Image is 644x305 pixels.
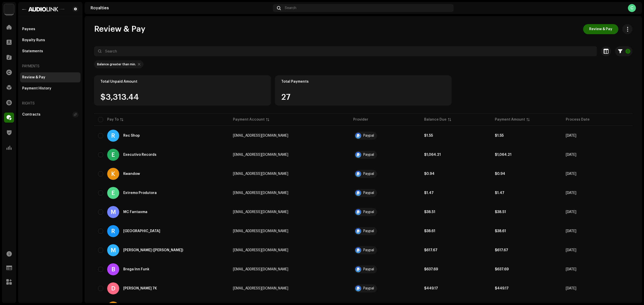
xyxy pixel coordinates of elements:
[424,229,435,233] strong: $38.61
[20,35,80,45] re-m-nav-item: Royalty Runs
[123,268,149,271] div: Brega Inn Funk
[424,210,435,214] strong: $38.51
[353,208,416,216] span: Paypal
[363,287,374,290] div: Paypal
[566,172,576,176] span: Oct 10, 2025
[123,287,157,290] div: DJ Emerson 7K
[353,284,416,292] span: Paypal
[625,49,630,54] p-badge: 1
[107,244,119,256] div: M
[94,75,271,106] re-o-card-value: Total Unpaid Amount
[94,46,597,56] input: Search
[424,117,447,122] div: Balance Due
[495,229,506,233] strong: $38.61
[20,97,80,110] re-a-nav-header: Rights
[566,134,576,137] span: Oct 10, 2025
[495,268,509,271] strong: $637.69
[107,225,119,237] div: R
[233,268,288,271] span: bregainnfunk@gmail.com
[424,268,438,271] strong: $637.69
[233,191,288,195] span: shatog4@gmail.com
[424,172,434,176] strong: $0.94
[233,287,288,290] span: emmersantos7@icloud.com
[424,248,437,252] span: $617.67
[615,46,632,56] button: 1
[583,24,618,34] button: Review & Pay
[123,172,140,176] div: Kwandow
[495,248,508,252] strong: $617.67
[363,268,374,271] div: Paypal
[107,117,119,122] div: Pay To
[353,246,416,254] span: Paypal
[123,248,183,252] div: MC Lobão (certo)
[363,210,374,214] div: Paypal
[363,229,374,233] div: Paypal
[123,134,140,137] div: Rec Shop
[4,4,14,14] img: 730b9dfe-18b5-4111-b483-f30b0c182d82
[363,191,374,195] div: Paypal
[107,130,119,142] div: R
[91,6,271,10] div: Royalties
[566,229,576,233] span: Oct 10, 2025
[495,134,504,137] strong: $1.55
[233,248,288,252] span: realmclobao@gmail.com
[353,170,416,178] span: Paypal
[353,227,416,235] span: Paypal
[495,153,511,157] strong: $1,064.21
[495,287,509,290] strong: $449.17
[363,248,374,252] div: Paypal
[363,172,374,176] div: Paypal
[123,210,147,214] div: MC Fantaxma
[20,46,80,56] re-m-nav-item: Statements
[107,263,119,275] div: B
[123,153,156,157] div: Executivo Records
[22,75,45,79] div: Review & Pay
[233,210,288,214] span: leandroalexandrebatistajunior@gmail.com
[233,229,288,233] span: ruanphelypee@hotmail.com
[107,282,119,294] div: D
[97,62,136,66] div: Balance greater than min.
[22,49,43,53] div: Statements
[353,265,416,273] span: Paypal
[233,172,288,176] span: kwandowOG@gmail.com
[22,86,51,90] div: Payment History
[566,268,576,271] span: Oct 10, 2025
[566,248,576,252] span: Oct 10, 2025
[424,153,441,157] strong: $1,064.21
[20,110,80,120] re-m-nav-item: Contracts
[285,6,296,10] span: Search
[107,149,119,161] div: E
[495,172,505,176] strong: $0.94
[233,117,265,122] div: Payment Account
[22,38,45,42] div: Royalty Runs
[107,168,119,180] div: K
[353,189,416,197] span: Paypal
[566,153,576,157] span: Oct 10, 2025
[495,210,506,214] span: $38.51
[495,117,525,122] div: Payment Amount
[22,27,35,31] div: Payees
[363,134,374,137] div: Paypal
[424,287,438,290] strong: $449.17
[233,153,288,157] span: math.damasceno@hotmail.com
[495,191,504,195] span: $1.47
[275,75,452,106] re-o-card-value: Total Payments
[566,287,576,290] span: Oct 10, 2025
[107,206,119,218] div: M
[123,191,157,195] div: Extremo Produtora
[566,210,576,214] span: Oct 10, 2025
[424,134,433,137] strong: $1.55
[100,80,265,84] div: Total Unpaid Amount
[281,80,446,84] div: Total Payments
